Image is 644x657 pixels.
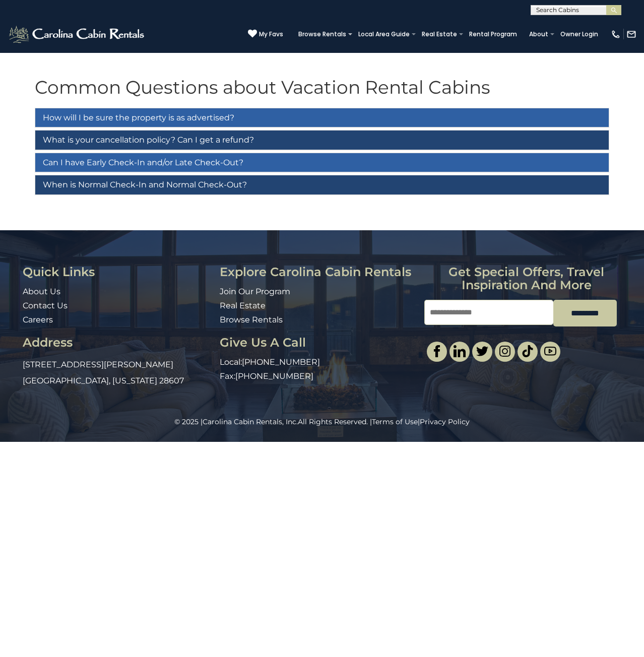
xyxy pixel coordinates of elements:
a: About Us [23,287,60,296]
p: [STREET_ADDRESS][PERSON_NAME] [GEOGRAPHIC_DATA], [US_STATE] 28607 [23,357,212,389]
p: Local: [220,357,417,368]
a: When is Normal Check-In and Normal Check-Out? [35,175,609,194]
img: twitter-single.svg [476,345,488,357]
p: All Rights Reserved. | | [23,417,621,427]
a: [PHONE_NUMBER] [242,357,320,367]
a: Careers [23,315,53,324]
a: Contact Us [23,301,68,310]
a: Owner Login [555,27,603,41]
img: instagram-single.svg [499,345,511,357]
img: White-1-2.png [8,24,147,44]
a: Real Estate [417,27,462,41]
a: Browse Rentals [293,27,351,41]
h3: Quick Links [23,266,212,279]
img: mail-regular-white.png [626,29,636,39]
a: Rental Program [464,27,522,41]
img: linkedin-single.svg [454,345,466,357]
img: youtube-light.svg [544,345,556,357]
a: Join Our Program [220,287,290,296]
h3: Explore Carolina Cabin Rentals [220,266,417,279]
a: Can I have Early Check-In and/or Late Check-Out? [35,153,609,172]
h1: Common Questions about Vacation Rental Cabins [35,78,609,98]
a: [PHONE_NUMBER] [235,371,313,381]
img: facebook-single.svg [431,345,443,357]
a: How will I be sure the property is as advertised? [35,108,609,127]
img: phone-regular-white.png [611,29,621,39]
a: My Favs [248,29,283,39]
span: My Favs [259,30,283,39]
h3: Get special offers, travel inspiration and more [424,266,629,292]
h3: Address [23,336,212,349]
p: Fax: [220,371,417,382]
img: tiktok.svg [522,345,534,357]
a: Browse Rentals [220,315,283,324]
h3: Give Us A Call [220,336,417,349]
a: What is your cancellation policy? Can I get a refund? [35,130,609,150]
a: Local Area Guide [353,27,415,41]
a: Real Estate [220,301,266,310]
a: About [524,27,553,41]
a: Carolina Cabin Rentals, Inc. [203,417,298,426]
span: © 2025 | [174,417,298,426]
a: Terms of Use [372,417,418,426]
a: Privacy Policy [420,417,470,426]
